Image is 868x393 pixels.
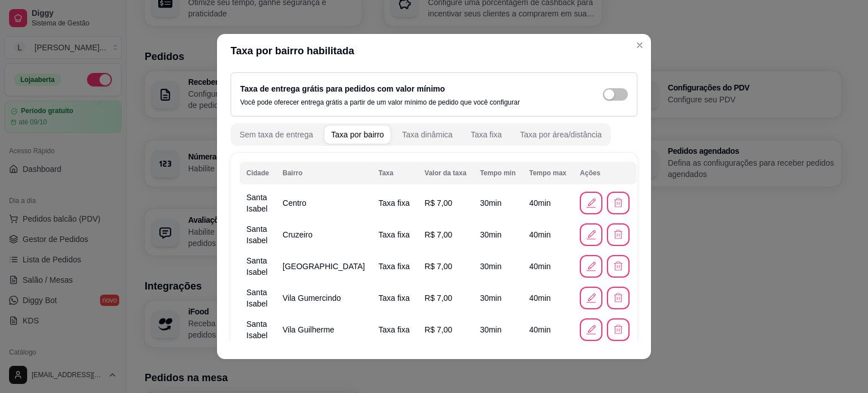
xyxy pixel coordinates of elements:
label: Taxa de entrega grátis para pedidos com valor mínimo [240,84,445,93]
th: Taxa [372,162,418,184]
td: 30 min [473,219,522,251]
span: Vila Guilherme [283,325,335,334]
header: Taxa por bairro habilitada [217,34,651,68]
span: R$ 7,00 [424,262,452,271]
span: Santa Isabel [246,288,267,308]
td: 40 min [523,282,574,314]
span: Santa Isabel [246,319,267,340]
button: Close [631,36,649,54]
td: 40 min [523,251,574,282]
span: R$ 7,00 [424,198,452,208]
p: Você pode oferecer entrega grátis a partir de um valor mínimo de pedido que você configurar [240,98,520,107]
th: Tempo min [473,162,522,184]
th: Ações [573,162,636,184]
td: 40 min [523,219,574,251]
td: 30 min [473,251,522,282]
td: 30 min [473,314,522,346]
th: Cidade [240,162,276,184]
span: Santa Isabel [246,256,267,277]
span: Taxa fixa [379,230,410,239]
td: 30 min [473,187,522,219]
span: Taxa fixa [379,293,410,303]
th: Bairro [276,162,372,184]
td: 40 min [523,187,574,219]
div: Taxa fixa [471,129,502,140]
span: R$ 7,00 [424,230,452,239]
span: Cruzeiro [283,230,313,239]
th: Tempo max [523,162,574,184]
span: Taxa fixa [379,325,410,334]
span: Vila Gumercindo [283,293,341,303]
span: R$ 7,00 [424,325,452,334]
span: Santa Isabel [246,224,267,245]
span: [GEOGRAPHIC_DATA] [283,262,365,271]
span: Santa Isabel [246,193,267,213]
td: 30 min [473,282,522,314]
span: R$ 7,00 [424,293,452,303]
span: Centro [283,198,306,208]
div: Sem taxa de entrega [240,129,313,140]
div: Taxa por área/distância [520,129,602,140]
span: Taxa fixa [379,198,410,208]
th: Valor da taxa [418,162,473,184]
div: Taxa dinâmica [402,129,453,140]
div: Taxa por bairro [331,129,384,140]
td: 40 min [523,314,574,346]
span: Taxa fixa [379,262,410,271]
